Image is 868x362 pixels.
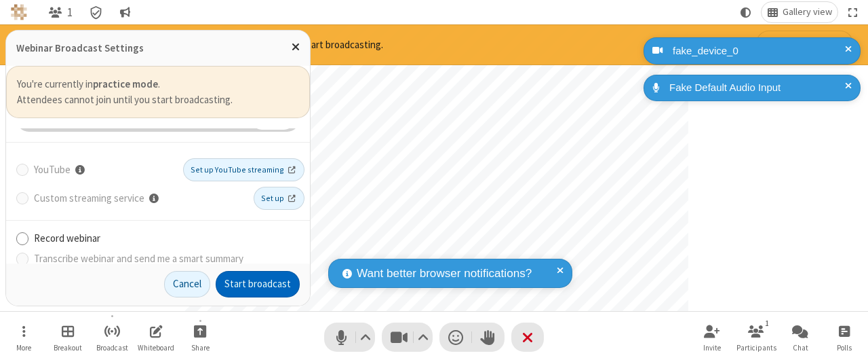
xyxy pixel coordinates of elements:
[83,2,109,22] div: Meeting details Encryption enabled
[324,323,375,352] button: Mute (Alt+A)
[692,318,732,357] button: Invite participants (Alt+I)
[357,323,375,352] button: Audio settings
[136,318,176,357] button: Open shared whiteboard
[439,323,472,352] button: Send a reaction
[54,344,82,352] span: Breakout
[17,92,299,108] label: Attendees cannot join until you start broadcasting.
[824,318,865,357] button: Open poll
[414,323,433,352] button: Video setting
[756,31,853,59] button: Start broadcasting
[216,271,300,298] button: Start broadcast
[736,344,776,352] span: Participants
[180,318,220,357] button: Start sharing
[357,265,532,283] span: Want better browser notifications?
[736,318,776,357] button: Open participant list
[735,2,757,22] button: Using system theme
[837,344,852,352] span: Polls
[665,80,850,96] div: Fake Default Audio Input
[382,323,433,352] button: Stop video (Alt+V)
[17,77,299,92] label: You're currently in .
[3,318,44,357] button: Open menu
[762,2,837,22] button: Change layout
[138,344,174,352] span: Whiteboard
[793,344,808,352] span: Chat
[783,7,832,18] span: Gallery view
[34,251,300,267] label: Transcribe webinar and send me a smart summary
[114,2,136,22] button: Conversation
[511,323,544,352] button: End or leave meeting
[93,77,158,90] b: practice mode
[183,158,304,181] a: Set up YouTube streaming
[16,41,144,54] label: Webinar Broadcast Settings
[281,31,310,64] button: Close popover
[668,43,850,59] div: fake_device_0
[780,318,821,357] button: Open chat
[164,271,210,298] button: Cancel
[144,188,161,209] button: Live stream to a custom RTMP server must be set up before your meeting.
[34,160,178,180] label: YouTube
[96,344,128,352] span: Broadcast
[472,323,505,352] button: Raise hand
[703,344,721,352] span: Invite
[47,318,88,357] button: Manage Breakout Rooms
[34,231,300,247] label: Record webinar
[34,188,249,209] label: Custom streaming service
[843,2,863,22] button: Fullscreen
[254,187,304,210] a: Set up
[16,344,31,352] span: More
[71,160,87,180] button: Live stream to YouTube must be set up before your meeting. For instructions on how to set it up, ...
[92,318,132,357] button: Broadcast
[762,317,773,329] div: 1
[43,2,78,22] button: Open participant list
[67,6,73,19] span: 1
[11,4,27,20] img: QA Selenium DO NOT DELETE OR CHANGE
[191,344,210,352] span: Share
